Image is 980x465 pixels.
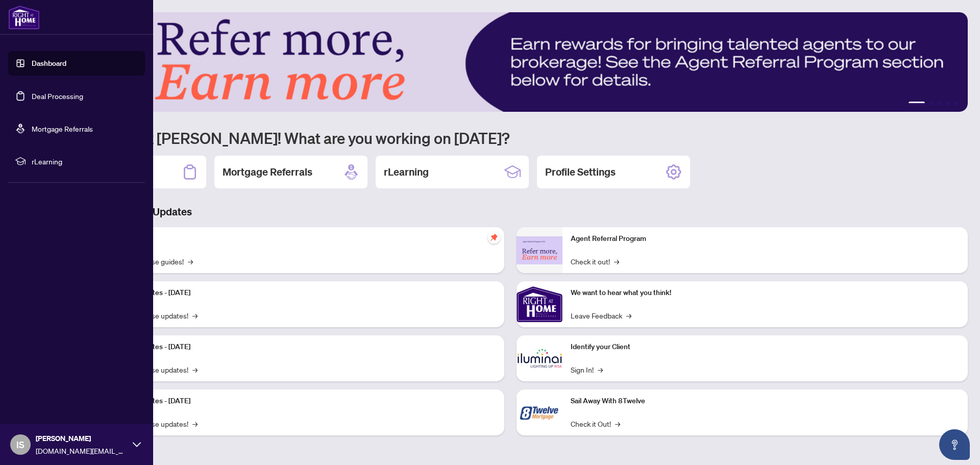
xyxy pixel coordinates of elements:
[188,256,193,267] span: →
[384,165,429,179] h2: rLearning
[32,124,93,133] a: Mortgage Referrals
[571,418,620,429] a: Check it Out!→
[598,364,603,375] span: →
[517,281,562,327] img: We want to hear what you think!
[929,102,933,106] button: 2
[626,310,631,321] span: →
[571,233,960,244] p: Agent Referral Program
[517,389,562,435] img: Sail Away With 8Twelve
[32,59,66,68] a: Dashboard
[36,445,128,456] span: [DOMAIN_NAME][EMAIL_ADDRESS][DOMAIN_NAME]
[488,231,500,243] span: pushpin
[571,310,631,321] a: Leave Feedback→
[571,256,619,267] a: Check it out!→
[571,396,960,407] p: Sail Away With 8Twelve
[16,437,24,452] span: IS
[36,433,128,444] span: [PERSON_NAME]
[53,128,968,148] h1: Welcome back [PERSON_NAME]! What are you working on [DATE]?
[192,418,198,429] span: →
[53,12,968,112] img: Slide 0
[571,287,960,299] p: We want to hear what you think!
[53,205,968,219] h3: Brokerage & Industry Updates
[107,233,496,244] p: Self-Help
[192,364,198,375] span: →
[107,287,496,299] p: Platform Updates - [DATE]
[909,102,925,106] button: 1
[945,102,949,106] button: 4
[614,256,619,267] span: →
[615,418,620,429] span: →
[571,341,960,353] p: Identify your Client
[8,5,40,30] img: logo
[192,310,198,321] span: →
[223,165,312,179] h2: Mortgage Referrals
[107,396,496,407] p: Platform Updates - [DATE]
[32,156,138,167] span: rLearning
[32,91,83,101] a: Deal Processing
[939,429,970,460] button: Open asap
[517,335,562,381] img: Identify your Client
[571,364,603,375] a: Sign In!→
[953,102,958,106] button: 5
[107,341,496,353] p: Platform Updates - [DATE]
[545,165,616,179] h2: Profile Settings
[937,102,941,106] button: 3
[517,236,562,264] img: Agent Referral Program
